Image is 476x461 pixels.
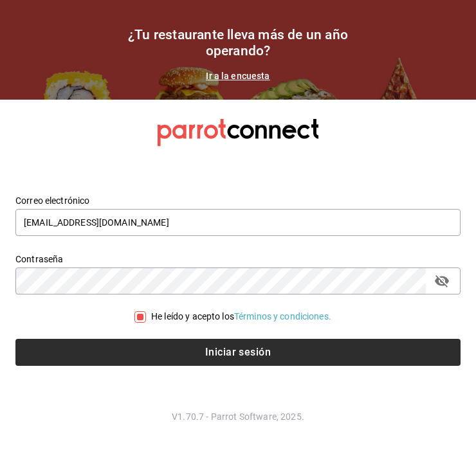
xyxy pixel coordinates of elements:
[15,196,461,205] label: Correo electrónico
[15,339,461,366] button: Iniciar sesión
[15,209,461,236] input: Ingresa tu correo electrónico
[234,311,331,321] a: Términos y condiciones.
[431,270,453,292] button: passwordField
[15,410,461,423] p: V1.70.7 - Parrot Software, 2025.
[109,27,367,59] h1: ¿Tu restaurante lleva más de un año operando?
[206,71,270,81] a: Ir a la encuesta
[15,255,461,264] label: Contraseña
[151,310,331,323] div: He leído y acepto los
